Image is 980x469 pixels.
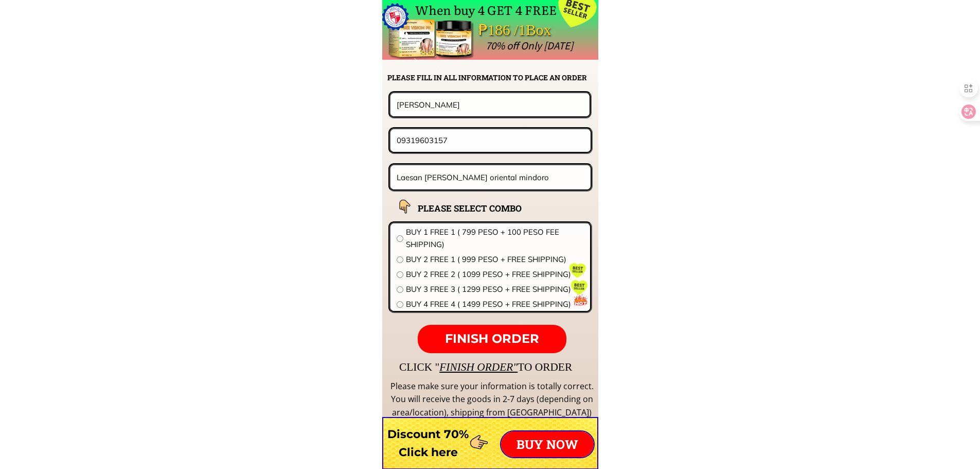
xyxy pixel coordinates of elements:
[394,93,586,116] input: Your name
[394,165,587,189] input: Address
[382,425,474,461] h3: Discount 70% Click here
[406,253,584,266] span: BUY 2 FREE 1 ( 999 PESO + FREE SHIPPING)
[406,268,584,281] span: BUY 2 FREE 2 ( 1099 PESO + FREE SHIPPING)
[478,18,580,42] div: ₱186 /1Box
[418,201,547,215] h2: PLEASE SELECT COMBO
[389,380,595,420] div: Please make sure your information is totally correct. You will receive the goods in 2-7 days (dep...
[399,358,872,376] div: CLICK " TO ORDER
[406,226,584,251] span: BUY 1 FREE 1 ( 799 PESO + 100 PESO FEE SHIPPING)
[406,298,584,310] span: BUY 4 FREE 4 ( 1499 PESO + FREE SHIPPING)
[406,283,584,296] span: BUY 3 FREE 3 ( 1299 PESO + FREE SHIPPING)
[387,72,597,83] h2: PLEASE FILL IN ALL INFORMATION TO PLACE AN ORDER
[394,129,587,151] input: Phone number
[501,431,594,457] p: BUY NOW
[486,37,803,55] div: 70% off Only [DATE]
[439,361,518,373] span: FINISH ORDER"
[445,331,539,346] span: FINISH ORDER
